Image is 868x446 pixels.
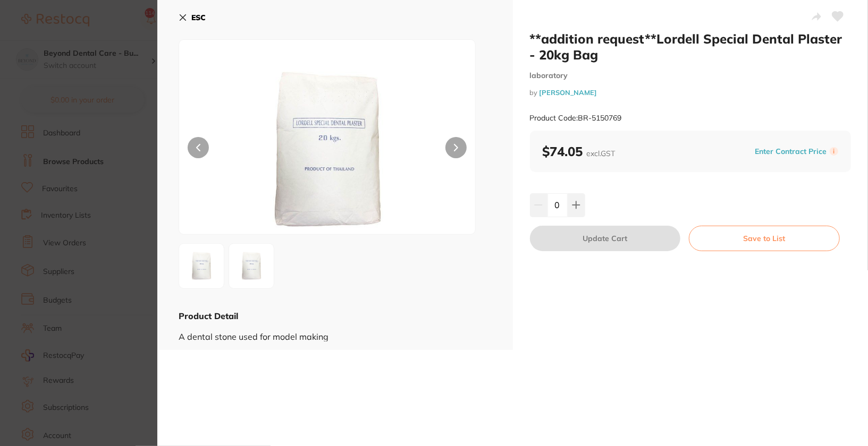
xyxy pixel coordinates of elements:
b: Product Detail [179,311,238,321]
small: laboratory [530,71,852,80]
span: excl. GST [587,149,616,158]
button: Enter Contract Price [752,147,830,157]
small: by [530,89,852,97]
small: Product Code: BR-5150769 [530,114,622,123]
b: ESC [191,13,206,22]
img: NjlfMi5qcGc [232,247,271,285]
button: Save to List [689,226,840,251]
button: ESC [179,8,206,27]
b: $74.05 [543,143,616,159]
button: Update Cart [530,226,681,251]
img: NjkuanBn [238,66,416,234]
img: NjkuanBn [182,247,221,285]
div: A dental stone used for model making [179,322,492,341]
label: i [830,147,838,156]
h2: **addition request**Lordell Special Dental Plaster - 20kg Bag [530,31,852,63]
a: [PERSON_NAME] [540,88,597,97]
